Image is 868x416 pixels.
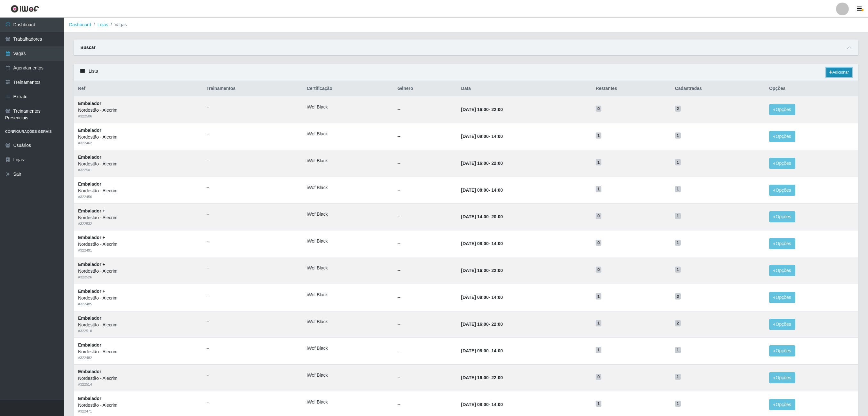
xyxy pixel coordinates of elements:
strong: - [461,268,503,273]
span: 0 [596,374,601,380]
span: 2 [675,293,681,300]
li: iWof Black [307,345,390,352]
td: -- [394,204,457,230]
div: # 322501 [78,167,199,173]
span: 0 [596,213,601,219]
strong: Embalador [78,342,101,348]
li: iWof Black [307,265,390,271]
span: 1 [675,186,681,192]
time: 14:00 [491,295,503,300]
div: # 322482 [78,355,199,361]
strong: - [461,214,503,219]
time: [DATE] 08:00 [461,241,489,246]
button: Opções [769,399,795,410]
span: 1 [675,159,681,165]
div: Nordestão - Alecrim [78,375,199,382]
td: -- [394,257,457,284]
td: -- [394,123,457,150]
time: 22:00 [491,268,503,273]
ul: -- [206,211,299,218]
th: Trainamentos [203,81,303,96]
div: Nordestão - Alecrim [78,295,199,301]
span: 1 [596,347,601,353]
div: # 322471 [78,409,199,414]
time: 20:00 [491,214,503,219]
span: 1 [596,293,601,300]
strong: Embalador + [78,235,105,240]
th: Gênero [394,81,457,96]
span: 1 [675,267,681,273]
time: 14:00 [491,188,503,193]
th: Cadastradas [671,81,765,96]
span: 1 [596,132,601,139]
ul: -- [206,372,299,379]
strong: - [461,348,503,353]
ul: -- [206,104,299,110]
button: Opções [769,238,795,249]
div: # 322506 [78,114,199,119]
ul: -- [206,265,299,271]
time: [DATE] 14:00 [461,214,489,219]
li: iWof Black [307,211,390,218]
time: 22:00 [491,375,503,380]
span: 0 [596,267,601,273]
div: Nordestão - Alecrim [78,161,199,167]
div: Nordestão - Alecrim [78,107,199,114]
time: 22:00 [491,322,503,327]
td: -- [394,364,457,391]
strong: - [461,134,503,139]
div: Nordestão - Alecrim [78,214,199,221]
strong: - [461,188,503,193]
span: 1 [675,132,681,139]
strong: Embalador [78,128,101,133]
div: # 322532 [78,221,199,227]
strong: Embalador + [78,208,105,213]
button: Opções [769,345,795,356]
div: # 322462 [78,140,199,146]
a: Adicionar [826,68,852,77]
time: [DATE] 16:00 [461,322,489,327]
td: -- [394,150,457,177]
time: 22:00 [491,107,503,112]
th: Opções [765,81,858,96]
div: Nordestão - Alecrim [78,322,199,328]
ul: -- [206,184,299,191]
strong: Embalador [78,369,101,374]
th: Certificação [303,81,394,96]
ul: -- [206,345,299,352]
li: Vagas [108,21,127,28]
time: [DATE] 16:00 [461,161,489,166]
button: Opções [769,158,795,169]
nav: breadcrumb [64,18,868,32]
button: Opções [769,292,795,303]
span: 1 [675,213,681,219]
strong: Buscar [80,45,95,50]
td: -- [394,230,457,257]
span: 1 [675,401,681,407]
strong: - [461,107,503,112]
div: # 322526 [78,275,199,280]
strong: Embalador + [78,262,105,267]
li: iWof Black [307,292,390,298]
span: 1 [675,240,681,246]
time: 22:00 [491,161,503,166]
time: [DATE] 08:00 [461,295,489,300]
div: # 322518 [78,328,199,334]
time: [DATE] 16:00 [461,375,489,380]
time: [DATE] 08:00 [461,188,489,193]
strong: Embalador [78,101,101,106]
div: # 322514 [78,382,199,387]
time: [DATE] 08:00 [461,134,489,139]
time: 14:00 [491,134,503,139]
time: [DATE] 08:00 [461,348,489,353]
strong: Embalador [78,316,101,321]
td: -- [394,311,457,338]
th: Data [457,81,592,96]
strong: Embalador [78,155,101,160]
img: CoreUI Logo [11,5,39,13]
button: Opções [769,319,795,330]
span: 1 [596,186,601,192]
td: -- [394,338,457,364]
a: Dashboard [69,22,91,27]
strong: - [461,402,503,407]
